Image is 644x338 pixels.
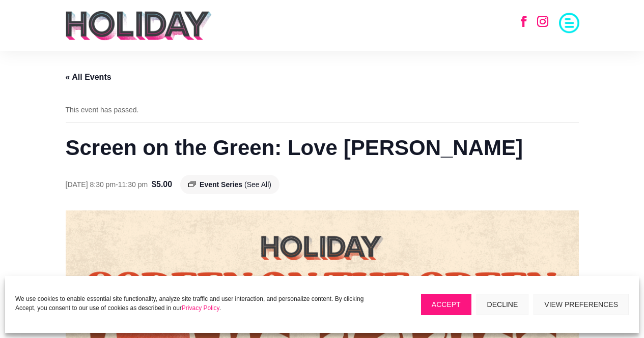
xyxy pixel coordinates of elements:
[65,10,213,41] img: holiday-logo-black
[15,294,385,313] p: We use cookies to enable essential site functionality, analyze site traffic and user interaction,...
[182,304,219,312] a: Privacy Policy
[118,180,148,189] span: 11:30 pm
[244,180,271,189] a: (See All)
[66,133,579,163] h1: Screen on the Green: Love [PERSON_NAME]
[200,180,242,189] span: Event Series
[477,294,529,315] button: Decline
[152,178,172,191] span: $5.00
[421,294,471,315] button: Accept
[66,73,111,81] a: « All Events
[531,10,554,33] a: Follow on Instagram
[534,294,629,315] button: View preferences
[66,180,116,189] span: [DATE] 8:30 pm
[66,104,579,116] li: This event has passed.
[513,10,535,33] a: Follow on Facebook
[66,179,148,191] div: -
